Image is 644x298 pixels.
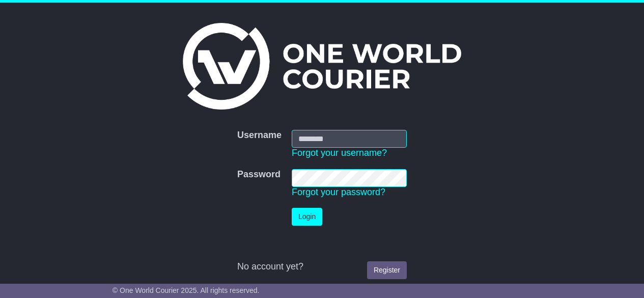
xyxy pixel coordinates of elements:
a: Forgot your password? [292,187,385,197]
a: Forgot your username? [292,148,387,158]
div: No account yet? [237,261,407,273]
label: Username [237,130,282,141]
label: Password [237,169,281,180]
img: One World [183,23,461,110]
a: Register [367,261,407,279]
span: © One World Courier 2025. All rights reserved. [113,286,260,294]
button: Login [292,208,322,226]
